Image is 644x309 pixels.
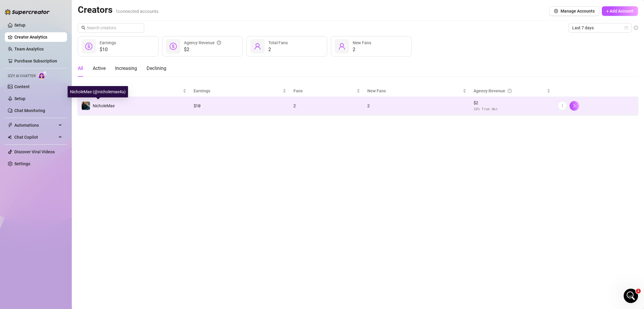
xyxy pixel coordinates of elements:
span: question-circle [508,88,512,94]
h2: Creators [78,4,159,16]
button: Help [60,186,90,210]
a: Chat Monitoring [14,108,45,113]
img: AI Chatter [38,71,47,79]
span: search [81,26,86,30]
button: right [570,101,579,111]
div: $10 [100,46,116,53]
span: 1 [636,289,641,293]
span: Chat Copilot [14,132,57,142]
span: dollar-circle [85,43,92,50]
input: Search creators [87,25,136,31]
span: 1 connected accounts [115,9,159,14]
div: • [DATE] [57,71,74,77]
a: Setup [14,96,25,101]
div: Agency Revenue [184,39,221,46]
span: Last 7 days [572,23,628,32]
span: Izzy AI Chatter [8,73,36,79]
span: Messages [33,201,56,206]
span: thunderbolt [8,123,13,128]
span: user [338,43,345,50]
div: Profile image for Tanya [7,65,19,77]
span: Name [81,88,182,94]
span: dollar-circle [170,43,177,50]
button: + Add Account [602,6,638,16]
span: Manage Accounts [561,9,595,13]
a: Creator Analytics [14,32,62,42]
span: New Fans [353,40,371,45]
img: Profile image for Giselle [7,20,19,32]
div: All [78,65,83,72]
th: Fans [290,85,364,97]
div: Active [93,65,106,72]
span: info-circle [634,26,638,30]
span: + Add Account [606,9,634,13]
h1: Messages [44,2,77,13]
span: user [254,43,261,50]
span: Total Fans [268,40,288,45]
span: Earnings [194,88,281,94]
div: Declining [147,65,166,72]
img: NicholeMae [82,102,90,110]
img: Chat Copilot [8,135,12,139]
div: [PERSON_NAME] [21,71,56,77]
th: Earnings [190,85,290,97]
div: 2 [367,103,466,109]
span: calendar [625,26,628,30]
div: $ 10 [194,103,286,109]
span: Help [70,201,80,206]
span: 30 % from Net [474,106,550,112]
span: Automations [14,120,57,130]
a: Discover Viral Videos [14,149,55,154]
span: more [560,103,564,108]
a: Team Analytics [14,47,44,51]
div: Giselle [21,26,35,33]
img: Ella avatar [9,43,16,50]
span: right [572,104,576,108]
th: Name [78,85,190,97]
div: Agency Revenue [474,88,546,94]
img: Giselle avatar [11,48,18,55]
div: 🌟 Supercreator [20,48,53,55]
img: logo-BBDzfeDw.svg [5,9,50,15]
button: Manage Accounts [549,6,599,16]
span: News [99,201,110,206]
div: 2 [293,103,360,109]
div: • [DATE] [54,48,71,55]
span: NicholeMae [93,103,115,108]
iframe: Intercom live chat [624,289,638,303]
span: Earnings [100,40,116,45]
div: 2 [353,46,371,53]
div: 2 [268,46,288,53]
span: $ 2 [474,100,550,106]
a: Settings [14,161,30,166]
span: Home [9,201,21,206]
div: NicholeMae (@nicholemae4u) [68,86,128,97]
span: setting [554,9,558,13]
a: Setup [14,23,25,27]
th: New Fans [364,85,470,97]
button: Messages [30,186,60,210]
div: J [6,48,13,55]
div: • 1h ago [36,26,54,33]
span: Fans [293,88,355,94]
span: $2 [184,46,221,53]
span: Get started with the Desktop app ⭐️ [20,43,96,48]
a: Purchase Subscription [14,59,57,63]
span: question-circle [217,39,221,46]
div: Increasing [115,65,137,72]
a: Content [14,84,30,89]
span: New Fans [367,88,462,94]
button: News [90,186,120,210]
